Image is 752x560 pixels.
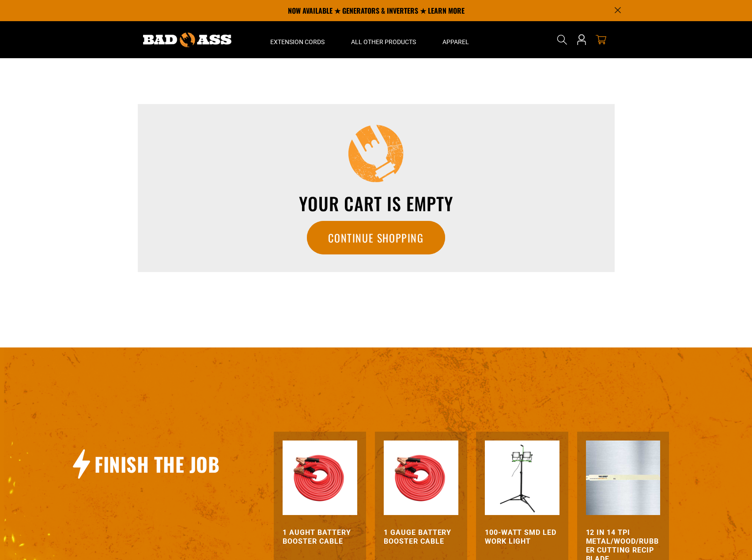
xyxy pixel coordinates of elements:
[485,528,559,546] a: 100-Watt SMD LED Work Light
[384,441,458,515] img: orange
[162,194,591,212] h3: Your cart is empty
[283,441,357,515] img: features
[283,528,357,546] a: 1 Aught Battery Booster Cable
[429,21,482,58] summary: Apparel
[338,21,429,58] summary: All Other Products
[143,33,231,47] img: Bad Ass Extension Cords
[270,38,325,46] span: Extension Cords
[485,441,559,515] img: features
[351,38,416,46] span: All Other Products
[307,221,445,254] a: Continue Shopping
[555,33,569,47] summary: Search
[94,452,219,477] h2: Finish The Job
[586,441,661,515] img: 12 In 14 TPI Metal/Wood/Rubber Cutting Recip Blade
[257,21,338,58] summary: Extension Cords
[384,528,458,546] a: 1 Gauge Battery Booster Cable
[442,38,469,46] span: Apparel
